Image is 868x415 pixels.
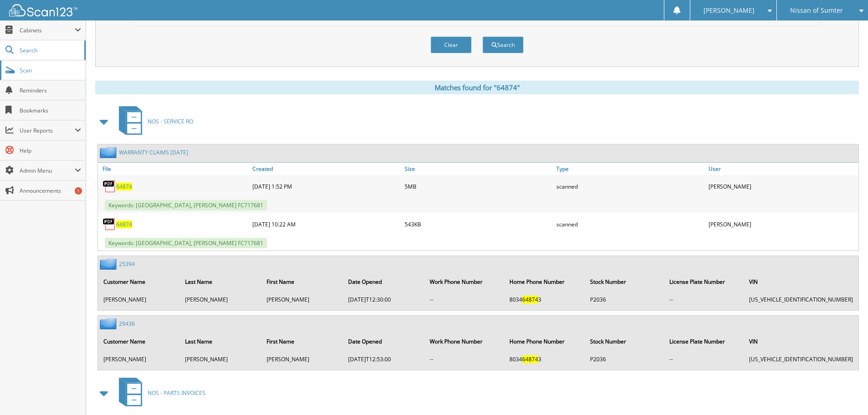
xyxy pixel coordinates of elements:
[148,389,205,397] span: NOS - PARTS INVOICES
[402,177,555,195] div: 5MB
[99,352,180,367] td: [PERSON_NAME]
[344,332,424,351] th: Date Opened
[148,118,193,125] span: NOS - SERVICE RO
[95,81,859,94] div: Matches found for "64874"
[586,332,664,351] th: Stock Number
[425,272,504,291] th: Work Phone Number
[116,183,132,190] a: 64874
[20,127,75,134] span: User Reports
[250,163,402,175] a: Created
[113,103,193,139] a: NOS - SERVICE RO
[344,272,424,291] th: Date Opened
[790,8,843,13] span: Nissan of Sumter
[483,36,524,53] button: Search
[704,8,755,13] span: [PERSON_NAME]
[180,352,261,367] td: [PERSON_NAME]
[522,355,538,363] span: 64874
[344,352,424,367] td: [DATE]T12:53:00
[505,292,585,307] td: 8034 3
[113,375,205,411] a: NOS - PARTS INVOICES
[105,238,267,248] span: Keywords: [GEOGRAPHIC_DATA], [PERSON_NAME] FC717681
[250,177,402,195] div: [DATE] 1:52 PM
[554,215,706,233] div: scanned
[344,292,424,307] td: [DATE]T12:30:00
[20,167,75,174] span: Admin Menu
[706,163,858,175] a: User
[505,352,585,367] td: 8034 3
[180,292,261,307] td: [PERSON_NAME]
[706,215,858,233] div: [PERSON_NAME]
[250,215,402,233] div: [DATE] 10:22 AM
[20,46,80,54] span: Search
[119,320,135,328] a: 29436
[105,200,267,210] span: Keywords: [GEOGRAPHIC_DATA], [PERSON_NAME] FC717681
[103,179,116,193] img: PDF.png
[180,272,261,291] th: Last Name
[665,292,744,307] td: --
[745,332,858,351] th: VIN
[119,149,188,156] a: WARRANTY CLAIMS [DATE]
[99,332,180,351] th: Customer Name
[119,260,135,268] a: 25394
[99,292,180,307] td: [PERSON_NAME]
[20,26,75,34] span: Cabinets
[100,318,119,329] img: folder2.png
[262,272,343,291] th: First Name
[103,217,116,231] img: PDF.png
[431,36,472,53] button: Clear
[100,258,119,270] img: folder2.png
[262,332,343,351] th: First Name
[505,332,585,351] th: Home Phone Number
[586,352,664,367] td: P2036
[522,296,538,303] span: 64874
[20,147,81,154] span: Help
[822,371,868,415] iframe: Chat Widget
[745,292,858,307] td: [US_VEHICLE_IDENTIFICATION_NUMBER]
[586,292,664,307] td: P2036
[402,215,555,233] div: 543KB
[745,272,858,291] th: VIN
[554,163,706,175] a: Type
[116,220,132,228] a: 64874
[262,352,343,367] td: [PERSON_NAME]
[20,87,81,94] span: Reminders
[20,187,81,195] span: Announcements
[425,292,504,307] td: --
[425,332,504,351] th: Work Phone Number
[706,177,858,195] div: [PERSON_NAME]
[665,352,744,367] td: --
[402,163,555,175] a: Size
[99,272,180,291] th: Customer Name
[20,67,81,74] span: Scan
[665,332,744,351] th: License Plate Number
[554,177,706,195] div: scanned
[98,163,250,175] a: File
[425,352,504,367] td: --
[665,272,744,291] th: License Plate Number
[505,272,585,291] th: Home Phone Number
[586,272,664,291] th: Stock Number
[180,332,261,351] th: Last Name
[100,147,119,158] img: folder2.png
[745,352,858,367] td: [US_VEHICLE_IDENTIFICATION_NUMBER]
[262,292,343,307] td: [PERSON_NAME]
[75,187,82,195] div: 1
[20,107,81,114] span: Bookmarks
[9,4,77,16] img: scan123-logo-white.svg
